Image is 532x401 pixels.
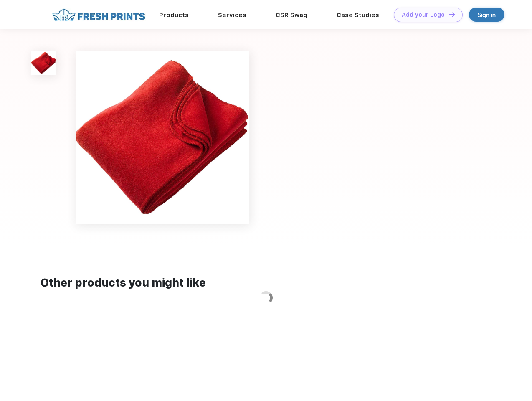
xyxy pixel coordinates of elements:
div: Add your Logo [402,11,445,18]
img: func=resize&h=640 [76,51,249,224]
img: fo%20logo%202.webp [50,8,148,22]
div: Other products you might like [41,275,491,291]
img: func=resize&h=100 [31,51,56,75]
img: DT [449,12,455,17]
div: Sign in [478,10,496,20]
a: Sign in [469,8,504,22]
a: Products [159,11,189,19]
